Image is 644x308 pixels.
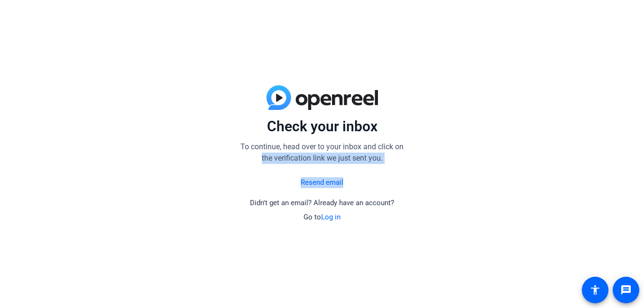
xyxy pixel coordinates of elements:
a: Log in [321,213,340,221]
span: Go to [304,213,340,221]
p: To continue, head over to your inbox and click on the verification link we just sent you. [237,141,407,164]
mat-icon: accessibility [589,284,601,296]
img: blue-gradient.svg [267,85,378,110]
p: Check your inbox [237,118,407,136]
mat-icon: message [620,284,632,296]
span: Didn't get an email? Already have an account? [250,199,394,207]
a: Resend email [301,177,343,188]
